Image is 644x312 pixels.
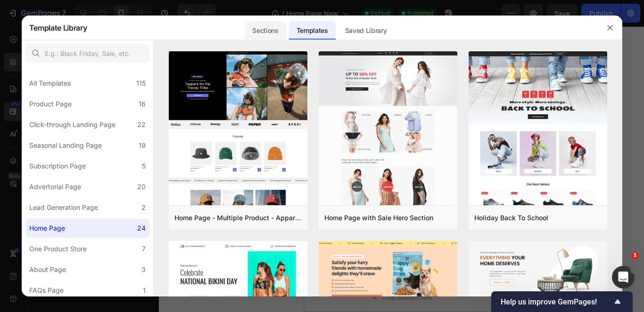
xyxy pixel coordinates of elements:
div: Home Page [29,223,65,234]
div: 16 [139,98,146,110]
div: 7 [142,243,146,255]
input: E.g.: Black Friday, Sale, etc. [25,44,149,63]
div: 5 [142,160,146,172]
span: Help us improve GemPages! [501,297,612,306]
p: Compact & Portable [21,20,108,30]
div: All Templates [29,78,71,89]
div: 115 [136,78,146,89]
div: Home Page with Sale Hero Section [324,212,433,224]
button: Show survey - Help us improve GemPages! [501,296,623,307]
div: Product Page [29,98,72,110]
div: Home Page - Multiple Product - Apparel - Style 4 [174,212,302,224]
div: Rich Text Editor. Editing area: main [19,2,109,15]
div: Holiday Back To School [474,212,548,224]
div: Seasonal Landing Page [29,140,102,151]
button: SEOAnt ‑ Trust Badges & Icon [4,103,127,125]
div: 19 [139,140,146,151]
div: Saved Library [338,21,395,40]
h2: Template Library [29,16,87,40]
p: Eco-Friendly Resuabale Bags [21,36,108,46]
div: 3 [141,264,146,275]
div: 2 [141,202,146,213]
span: 1 [631,252,639,259]
div: Subscription Page [29,160,86,172]
h2: Frequently Asked Questions. [8,176,187,228]
p: Minimize Waste [21,3,108,13]
div: FAQs Page [29,285,64,296]
p: Does it really keep food fresh 3- 5x longer?. [13,253,159,264]
div: SEOAnt ‑ Trust Badges & Icon [30,108,119,118]
div: Sections [245,21,286,40]
div: 20 [137,181,146,192]
div: Rich Text Editor. Editing area: main [19,18,109,31]
iframe: Intercom live chat [612,266,635,288]
div: About Page [29,264,66,275]
div: 24 [137,223,146,234]
div: 1 [143,285,146,296]
div: Templates [289,21,336,40]
div: Click-through Landing Page [29,119,116,130]
div: Lead Generation Page [29,202,98,213]
div: Drop element here [78,268,128,275]
div: One Product Store [29,243,87,255]
div: Advertorial Page [29,181,81,192]
img: CMOhyp-BrocDEAE=.png [11,108,23,120]
div: 22 [137,119,146,130]
div: Rich Text Editor. Editing area: main [19,35,109,48]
